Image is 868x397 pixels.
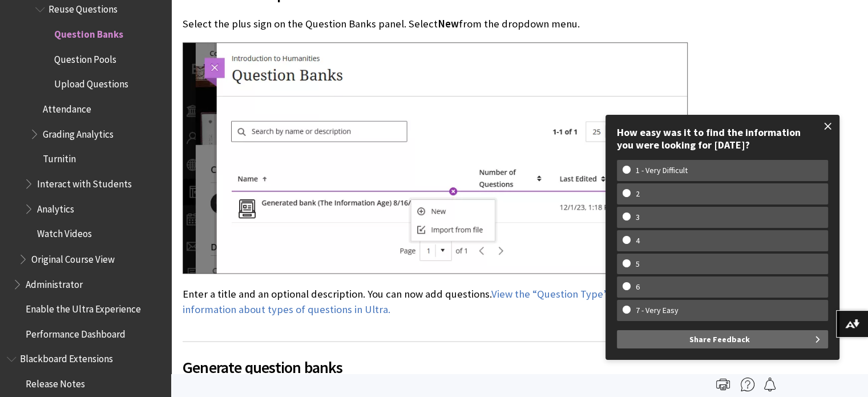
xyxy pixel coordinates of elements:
span: Attendance [43,99,91,115]
a: View the “Question Type” topic for more information about types of questions in Ultra. [183,287,677,316]
span: Original Course View [31,249,115,264]
span: Administrator [26,274,83,290]
w-span: 3 [623,212,653,222]
span: Question Pools [54,50,116,65]
p: Enter a title and an optional description. You can now add questions. [183,287,688,316]
span: Watch Videos [37,224,92,239]
span: Blackboard Extensions [20,349,113,364]
w-span: 6 [623,282,653,292]
span: Performance Dashboard [26,324,126,339]
w-span: 7 - Very Easy [623,306,692,315]
span: Release Notes [26,374,85,389]
div: How easy was it to find the information you were looking for [DATE]? [617,126,828,151]
span: Interact with Students [37,174,132,190]
span: Upload Questions [54,75,128,90]
span: New [438,17,459,30]
p: Select the plus sign on the Question Banks panel. Select from the dropdown menu. [183,17,688,31]
span: Grading Analytics [43,125,114,140]
img: Print [716,378,730,391]
w-span: 5 [623,259,653,269]
w-span: 4 [623,236,653,246]
w-span: 1 - Very Difficult [623,166,701,175]
span: Share Feedback [689,330,750,348]
img: Question Banks panel, showing the dropdown menu to create a new question bank [183,42,688,274]
img: More help [741,378,754,391]
span: Enable the Ultra Experience [26,299,141,314]
span: Turnitin [43,150,76,165]
span: Analytics [37,199,74,215]
span: Question Banks [54,25,123,40]
span: Generate question banks [183,355,688,379]
button: Share Feedback [617,330,828,348]
w-span: 2 [623,189,653,199]
img: Follow this page [763,378,777,391]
